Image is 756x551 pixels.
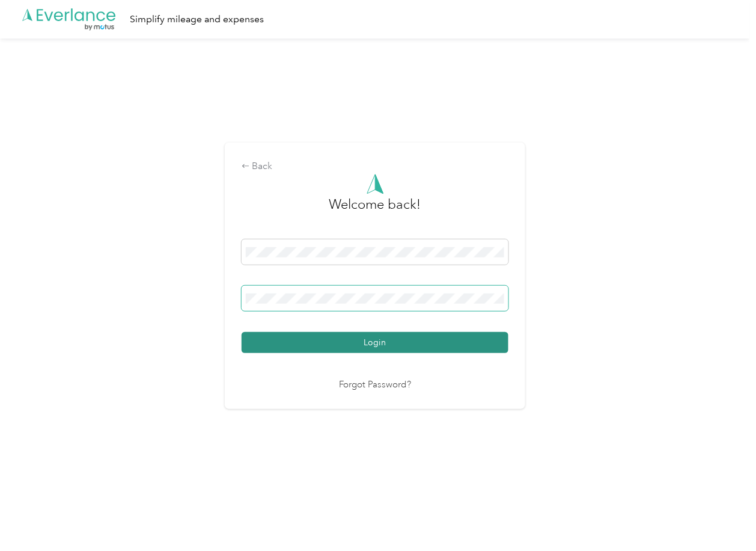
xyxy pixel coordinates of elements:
[130,12,264,27] div: Simplify mileage and expenses
[242,332,508,353] button: Login
[242,159,508,174] div: Back
[339,378,411,392] a: Forgot Password?
[689,484,756,551] iframe: Everlance-gr Chat Button Frame
[329,194,421,227] h3: greeting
